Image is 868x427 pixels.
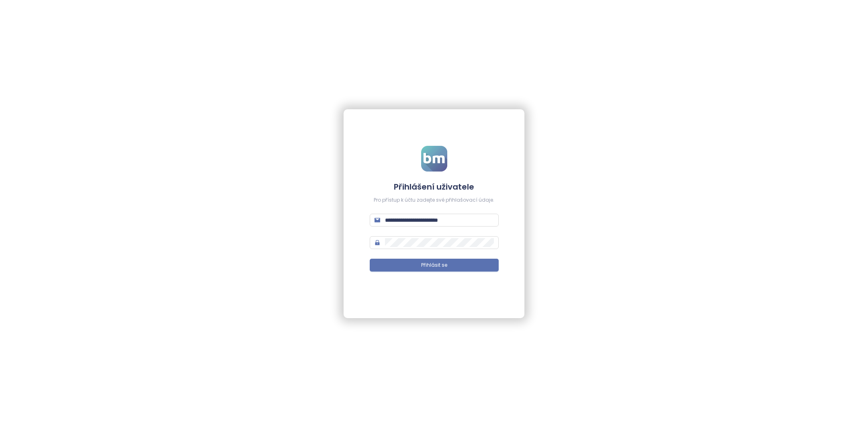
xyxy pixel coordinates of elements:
[375,240,380,245] span: lock
[370,181,499,192] h4: Přihlášení uživatele
[370,196,499,204] div: Pro přístup k účtu zadejte své přihlašovací údaje.
[421,262,447,269] span: Přihlásit se
[370,259,499,272] button: Přihlásit se
[375,217,380,223] span: mail
[421,146,447,172] img: logo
